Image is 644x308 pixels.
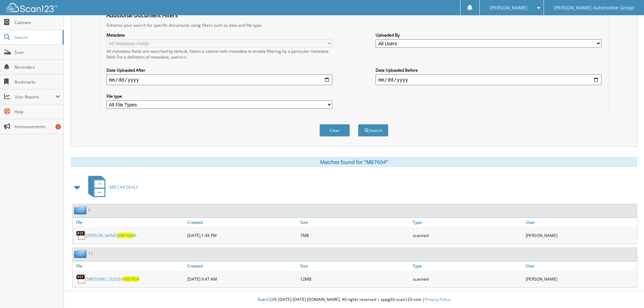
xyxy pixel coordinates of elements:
[411,261,524,270] a: Type
[73,261,186,270] a: File
[106,93,332,99] label: File type
[299,261,411,270] a: Size
[177,54,186,60] a: here
[319,124,350,137] button: Clear
[524,272,637,286] div: [PERSON_NAME]
[15,49,60,55] span: Scan
[411,218,524,227] a: Type
[15,109,60,115] span: Help
[299,272,411,286] div: 12MB
[411,272,524,286] div: scanned
[103,22,605,28] div: Enhance your search for specific documents using filters such as date and file type.
[106,32,332,38] label: Metadata
[258,297,274,302] span: Scan123
[554,6,634,10] span: [PERSON_NAME] Automotive Group
[15,124,60,129] span: Announcements
[376,67,601,73] label: Date Uploaded Before
[425,297,450,302] a: Privacy Policy
[411,229,524,242] div: scanned
[123,276,139,282] span: MB7604
[118,233,134,238] span: MB7604
[186,272,299,286] div: [DATE] 9:47 AM
[64,291,644,308] div: © [DATE]-[DATE] [DOMAIN_NAME]. All rights reserved | appg02-scan123-com |
[88,207,91,213] a: 6
[524,261,637,270] a: User
[55,124,61,129] div: 1
[490,6,527,10] span: [PERSON_NAME]
[73,218,186,227] a: File
[106,74,332,85] input: start
[15,79,60,85] span: Bookmarks
[358,124,388,137] button: Search
[106,67,332,73] label: Date Uploaded After
[376,32,601,38] label: Uploaded By
[524,218,637,227] a: User
[86,233,137,238] a: [PERSON_NAME]MB7604A
[299,229,411,242] div: 7MB
[15,94,55,100] span: User Reports
[15,20,60,25] span: Cabinets
[110,184,138,190] span: MB CAR DEALS
[524,229,637,242] div: [PERSON_NAME]
[71,157,637,167] div: Matches found for "MB7604"
[299,218,411,227] a: Size
[186,229,299,242] div: [DATE] 1:49 PM
[76,230,86,240] img: PDF.png
[610,276,644,308] iframe: Chat Widget
[186,261,299,270] a: Created
[84,174,138,200] a: MB CAR DEALS
[186,218,299,227] a: Created
[376,74,601,85] input: end
[15,34,59,40] span: Search
[106,48,332,60] div: All metadata fields are searched by default. Select a cabinet with metadata to enable filtering b...
[74,250,88,258] img: folder2.png
[103,11,181,19] legend: Additional Document Filters
[86,276,139,282] a: SIRITEANU, OLESEAMB7604
[76,274,86,284] img: PDF.png
[15,64,60,70] span: Reminders
[74,206,88,214] img: folder2.png
[88,251,93,257] a: 11
[7,3,57,12] img: scan123-logo-white.svg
